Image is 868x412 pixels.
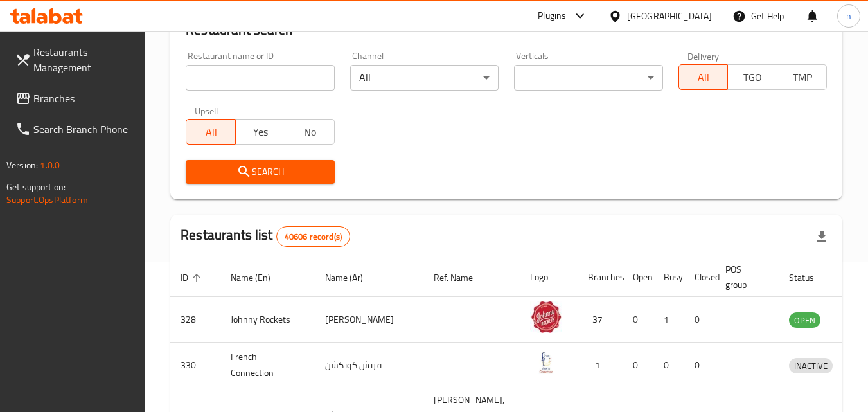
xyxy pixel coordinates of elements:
[623,258,653,297] th: Open
[627,9,712,23] div: [GEOGRAPHIC_DATA]
[220,343,315,388] td: French Connection
[777,64,827,90] button: TMP
[538,8,566,24] div: Plugins
[33,91,135,106] span: Branches
[33,44,135,75] span: Restaurants Management
[733,68,772,87] span: TGO
[653,297,684,343] td: 1
[191,123,231,141] span: All
[40,157,60,174] span: 1.0.0
[789,359,833,373] span: INACTIVE
[789,312,820,328] div: OPEN
[578,258,623,297] th: Branches
[789,313,820,328] span: OPEN
[5,114,145,145] a: Search Branch Phone
[220,297,315,343] td: Johnny Rockets
[653,258,684,297] th: Busy
[315,343,423,388] td: فرنش كونكشن
[6,179,66,195] span: Get support on:
[684,343,715,388] td: 0
[5,83,145,114] a: Branches
[684,68,723,87] span: All
[6,157,38,174] span: Version:
[727,64,777,90] button: TGO
[325,270,380,285] span: Name (Ar)
[186,160,334,184] button: Search
[806,221,837,252] div: Export file
[181,270,205,285] span: ID
[290,123,330,141] span: No
[684,258,715,297] th: Closed
[181,226,350,247] h2: Restaurants list
[186,119,236,145] button: All
[725,262,763,292] span: POS group
[6,192,88,208] a: Support.OpsPlatform
[170,297,220,343] td: 328
[315,297,423,343] td: [PERSON_NAME]
[195,106,218,115] label: Upsell
[653,343,684,388] td: 0
[276,226,350,247] div: Total records count
[241,123,280,141] span: Yes
[687,51,720,60] label: Delivery
[350,65,499,91] div: All
[285,119,335,145] button: No
[783,68,822,87] span: TMP
[623,297,653,343] td: 0
[684,297,715,343] td: 0
[277,231,350,243] span: 40606 record(s)
[578,297,623,343] td: 37
[5,37,145,83] a: Restaurants Management
[434,270,490,285] span: Ref. Name
[235,119,285,145] button: Yes
[678,64,729,90] button: All
[196,164,324,180] span: Search
[789,270,831,285] span: Status
[514,65,662,91] div: ​
[33,121,135,137] span: Search Branch Phone
[530,346,562,379] img: French Connection
[186,65,334,91] input: Search for restaurant name or ID..
[789,358,833,373] div: INACTIVE
[520,258,578,297] th: Logo
[578,343,623,388] td: 1
[846,9,851,23] span: n
[231,270,287,285] span: Name (En)
[170,343,220,388] td: 330
[530,301,562,333] img: Johnny Rockets
[623,343,653,388] td: 0
[186,21,827,40] h2: Restaurant search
